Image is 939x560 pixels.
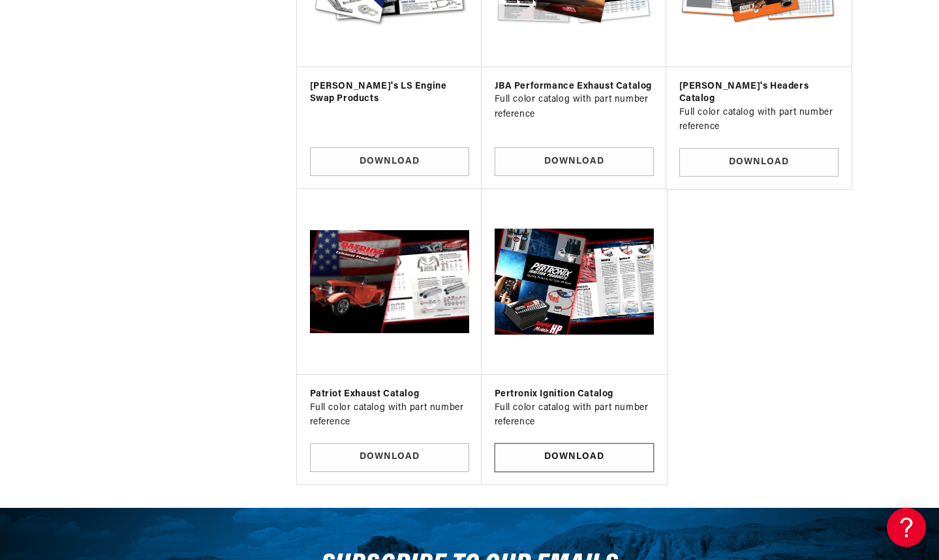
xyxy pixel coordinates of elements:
[679,148,839,177] a: Download
[310,80,469,106] h3: [PERSON_NAME]'s LS Engine Swap Products
[495,401,654,430] p: Full color catalog with part number reference
[492,200,656,364] img: Pertronix Ignition Catalog
[679,106,839,135] p: Full color catalog with part number reference
[495,80,654,93] h3: JBA Performance Exhaust Catalog
[310,147,469,177] a: Download
[495,147,654,177] a: Download
[310,401,469,430] p: Full color catalog with part number reference
[495,388,654,401] h3: Pertronix Ignition Catalog
[310,202,469,361] img: Patriot Exhaust Catalog
[495,443,654,473] a: Download
[495,93,654,122] p: Full color catalog with part number reference
[310,443,469,473] a: Download
[679,80,839,106] h3: [PERSON_NAME]'s Headers Catalog
[310,388,469,401] h3: Patriot Exhaust Catalog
